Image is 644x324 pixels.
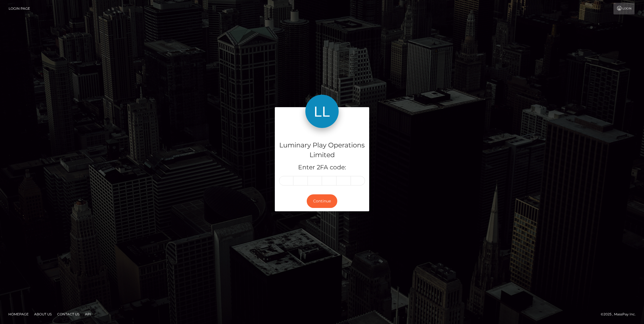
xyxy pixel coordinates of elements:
img: Luminary Play Operations Limited [305,95,339,128]
h4: Luminary Play Operations Limited [279,140,365,160]
a: Login [613,3,635,14]
a: Contact Us [55,310,82,318]
button: Continue [307,194,337,208]
a: API [83,310,93,318]
a: Login Page [9,3,30,14]
a: Homepage [6,310,31,318]
a: About Us [32,310,54,318]
div: © 2025 , MassPay Inc. [601,311,640,317]
h5: Enter 2FA code: [279,163,365,172]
